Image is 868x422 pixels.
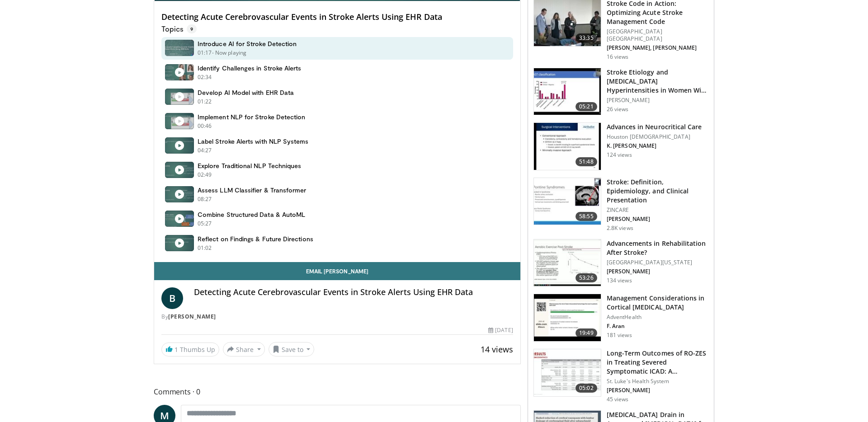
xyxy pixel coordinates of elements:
[607,106,629,113] p: 26 views
[607,277,632,284] p: 134 views
[161,24,197,33] p: Topics
[198,195,212,203] p: 08:27
[607,44,708,52] p: [PERSON_NAME], [PERSON_NAME]
[198,162,301,170] h4: Explore Traditional NLP Techniques
[198,113,305,121] h4: Implement NLP for Stroke Detection
[607,122,702,131] h3: Advances in Neurocritical Care
[607,225,633,232] p: 2.8K views
[607,378,708,385] p: St. Luke's Health System
[607,206,708,214] p: ZINCARE
[187,24,197,33] span: 9
[154,262,520,280] a: Email [PERSON_NAME]
[534,68,601,115] img: 63372f29-e944-464c-a93e-a3b64bc70b6d.150x105_q85_crop-smart_upscale.jpg
[576,273,597,282] span: 53:26
[576,157,597,166] span: 51:48
[198,89,294,97] h4: Develop AI Model with EHR Data
[194,287,513,297] h4: Detecting Acute Cerebrovascular Events in Stroke Alerts Using EHR Data
[607,216,708,223] p: [PERSON_NAME]
[576,384,597,393] span: 05:02
[269,342,315,356] button: Save to
[198,122,212,130] p: 00:46
[607,314,708,321] p: AdventHealth
[607,68,708,95] h3: Stroke Etiology and [MEDICAL_DATA] Hyperintensities in Women With and …
[198,64,302,72] h4: Identify Challenges in Stroke Alerts
[534,349,601,396] img: 627c2dd7-b815-408c-84d8-5c8a7424924c.150x105_q85_crop-smart_upscale.jpg
[212,49,247,57] p: - Now playing
[607,323,708,330] p: F. Aran
[198,186,306,194] h4: Assess LLM Classifier & Transformer
[607,151,632,159] p: 124 views
[607,142,702,150] p: K. [PERSON_NAME]
[198,73,212,81] p: 02:34
[607,28,708,42] p: [GEOGRAPHIC_DATA] [GEOGRAPHIC_DATA]
[533,239,708,287] a: 53:26 Advancements in Rehabilitation After Stroke? [GEOGRAPHIC_DATA][US_STATE] [PERSON_NAME] 134 ...
[161,342,219,356] a: 1 Thumbs Up
[607,349,708,376] h3: Long-Term Outcomes of RO-ZES in Treating Severed Symptomatic ICAD: A…
[607,294,708,312] h3: Management Considerations in Cortical [MEDICAL_DATA]
[576,102,597,111] span: 05:21
[607,396,629,403] p: 45 views
[154,386,521,398] span: Comments 0
[198,146,212,155] p: 04:27
[198,235,313,243] h4: Reflect on Findings & Future Directions
[198,171,212,179] p: 02:49
[607,387,708,394] p: [PERSON_NAME]
[198,49,212,57] p: 01:17
[576,212,597,221] span: 58:55
[534,239,601,286] img: 675f95d4-1d5d-42fd-ab0f-2ebff226a0e1.150x105_q85_crop-smart_upscale.jpg
[175,345,178,354] span: 1
[198,220,212,228] p: 05:27
[533,122,708,170] a: 51:48 Advances in Neurocritical Care Houston [DEMOGRAPHIC_DATA] K. [PERSON_NAME] 124 views
[488,326,513,334] div: [DATE]
[161,12,513,22] h4: Detecting Acute Cerebrovascular Events in Stroke Alerts Using EHR Data
[533,349,708,403] a: 05:02 Long-Term Outcomes of RO-ZES in Treating Severed Symptomatic ICAD: A… St. Luke's Health Sys...
[161,313,513,321] div: By
[576,33,597,42] span: 33:35
[534,178,601,225] img: 26d5732c-95f1-4678-895e-01ffe56ce748.150x105_q85_crop-smart_upscale.jpg
[607,53,629,61] p: 16 views
[533,178,708,232] a: 58:55 Stroke: Definition, Epidemiology, and Clinical Presentation ZINCARE [PERSON_NAME] 2.8K views
[607,97,708,104] p: [PERSON_NAME]
[534,123,601,170] img: ddf76b18-3d66-43c9-a709-b844436e6d4e.150x105_q85_crop-smart_upscale.jpg
[607,332,632,339] p: 181 views
[198,244,212,252] p: 01:02
[607,268,708,275] p: [PERSON_NAME]
[168,313,216,320] a: [PERSON_NAME]
[534,294,601,341] img: 43dcbb99-5764-4f51-bf18-3e9fe8b1d216.150x105_q85_crop-smart_upscale.jpg
[198,98,212,106] p: 01:22
[223,342,265,356] button: Share
[533,68,708,116] a: 05:21 Stroke Etiology and [MEDICAL_DATA] Hyperintensities in Women With and … [PERSON_NAME] 26 views
[198,40,297,48] h4: Introduce AI for Stroke Detection
[481,344,513,355] span: 14 views
[607,178,708,205] h3: Stroke: Definition, Epidemiology, and Clinical Presentation
[533,294,708,342] a: 19:49 Management Considerations in Cortical [MEDICAL_DATA] AdventHealth F. Aran 181 views
[607,133,702,141] p: Houston [DEMOGRAPHIC_DATA]
[198,211,305,219] h4: Combine Structured Data & AutoML
[198,137,309,145] h4: Label Stroke Alerts with NLP Systems
[607,239,708,257] h3: Advancements in Rehabilitation After Stroke?
[161,287,183,309] a: B
[607,259,708,266] p: [GEOGRAPHIC_DATA][US_STATE]
[576,328,597,338] span: 19:49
